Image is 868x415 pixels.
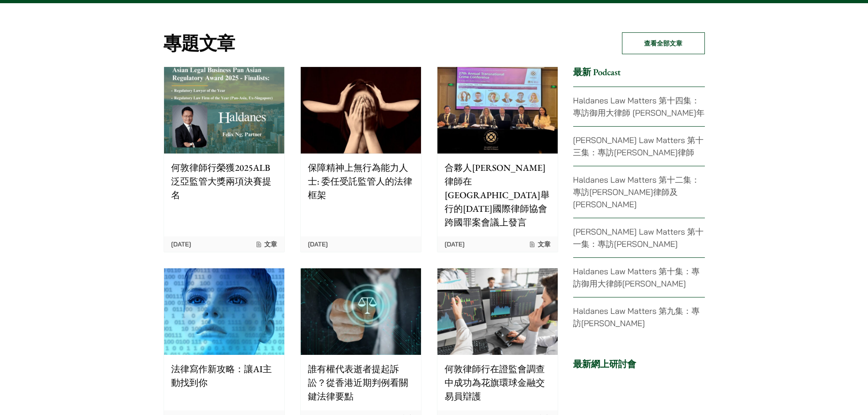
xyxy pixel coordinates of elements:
a: 查看全部文章 [622,32,705,54]
a: [PERSON_NAME] Law Matters 第十三集：專訪[PERSON_NAME]律師 [573,135,704,158]
a: Haldanes Law Matters 第九集：專訪[PERSON_NAME] [573,306,700,328]
a: Haldanes Law Matters 第十集：專訪御用大律師[PERSON_NAME] [573,266,700,289]
a: 合夥人[PERSON_NAME]律師在[GEOGRAPHIC_DATA]舉行的[DATE]國際律師協會跨國罪案會議上發言 [DATE] 文章 [437,67,558,252]
a: 保障精神上無行為能力人士: 委任受託監管人的法律框架 [DATE] [300,67,421,252]
a: 何敦律師行榮獲2025ALB泛亞監管大獎兩項決賽提名 [DATE] 文章 [164,67,285,252]
p: 合夥人[PERSON_NAME]律師在[GEOGRAPHIC_DATA]舉行的[DATE]國際律師協會跨國罪案會議上發言 [445,161,550,229]
span: 文章 [529,240,550,248]
p: 法律寫作新攻略：讓AI主動找到你 [171,362,277,389]
a: Haldanes Law Matters 第十四集：專訪御用大律師 [PERSON_NAME]年 [573,95,705,118]
h3: 最新 Podcast [573,67,705,77]
p: 何敦律師行在證監會調查中成功為花旗環球金融交易員辯護 [445,362,550,403]
time: [DATE] [308,240,328,248]
time: [DATE] [171,240,191,248]
a: [PERSON_NAME] Law Matters 第十一集：專訪[PERSON_NAME] [573,226,704,249]
span: 文章 [255,240,277,248]
h2: 專題文章 [164,32,453,54]
h3: 最新網上研討會 [573,359,705,369]
a: Haldanes Law Matters 第十二集：專訪[PERSON_NAME]律師及[PERSON_NAME] [573,174,700,210]
p: 何敦律師行榮獲2025ALB泛亞監管大獎兩項決賽提名 [171,161,277,202]
p: 保障精神上無行為能力人士: 委任受託監管人的法律框架 [308,161,414,202]
p: 誰有權代表逝者提起訴訟？從香港近期判例看關鍵法律要點 [308,362,414,403]
time: [DATE] [445,240,465,248]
